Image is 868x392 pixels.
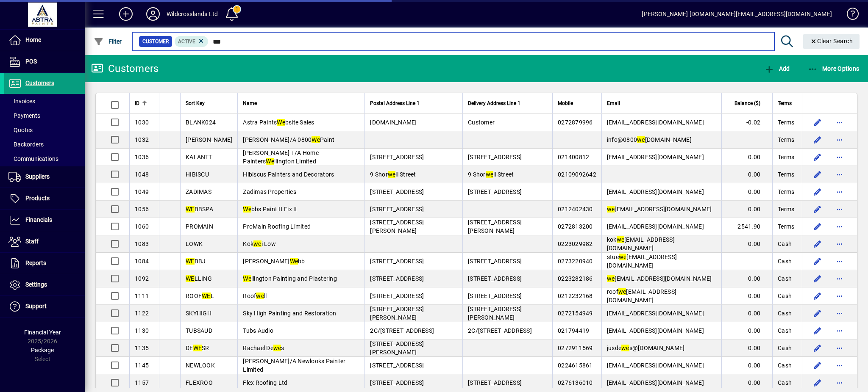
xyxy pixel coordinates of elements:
span: bbs Paint It Fix It [243,206,297,213]
span: Cash [778,292,792,300]
span: [EMAIL_ADDRESS][DOMAIN_NAME] [607,119,704,126]
div: Name [243,99,359,108]
button: Edit [811,133,824,146]
span: [PERSON_NAME] bb [243,258,305,265]
span: Email [607,99,620,108]
button: More options [833,237,846,251]
button: More options [833,324,846,337]
span: 1111 [135,293,149,299]
button: Edit [811,150,824,164]
span: [EMAIL_ADDRESS][DOMAIN_NAME] [607,379,704,386]
a: Payments [4,108,85,123]
button: More options [833,220,846,233]
span: 02109092642 [558,171,596,178]
span: Cash [778,257,792,265]
span: 0273220940 [558,258,593,265]
span: Quotes [8,127,33,133]
span: Clear Search [810,38,853,44]
span: 0223029982 [558,240,593,247]
span: Hibiscus Painters and Decorators [243,171,334,178]
div: [PERSON_NAME] [DOMAIN_NAME][EMAIL_ADDRESS][DOMAIN_NAME] [642,7,832,21]
button: Edit [811,341,824,355]
span: 2C/[STREET_ADDRESS] [468,327,532,334]
span: 1084 [135,258,149,265]
span: Sort Key [186,99,205,108]
span: [STREET_ADDRESS] [468,154,522,160]
a: Support [4,296,85,317]
em: we [388,171,396,178]
span: HIBISCU [186,171,209,178]
span: 1122 [135,310,149,317]
span: 1036 [135,154,149,160]
span: Tubs Audio [243,327,273,334]
a: Backorders [4,137,85,152]
span: [PERSON_NAME] [186,136,232,143]
button: More options [833,150,846,164]
span: Reports [25,259,46,266]
span: Customers [25,80,54,86]
span: Name [243,99,257,108]
span: Cash [778,344,792,352]
span: [STREET_ADDRESS] [468,258,522,265]
em: we [253,240,262,247]
em: we [273,345,281,351]
button: Edit [811,359,824,372]
span: Home [25,36,41,43]
span: BBJ [186,258,206,265]
span: [DOMAIN_NAME] [370,119,417,126]
span: LLING [186,275,212,282]
span: ZADIMAS [186,188,211,195]
span: kok [EMAIL_ADDRESS][DOMAIN_NAME] [607,236,675,251]
em: we [621,345,629,351]
button: Edit [811,116,824,129]
span: 1135 [135,345,149,351]
span: ROOF L [186,293,214,299]
span: POS [25,58,37,65]
div: Wildcrosslands Ltd [167,7,218,21]
span: [STREET_ADDRESS] [468,379,522,386]
span: [STREET_ADDRESS][PERSON_NAME] [370,306,424,321]
span: [EMAIL_ADDRESS][DOMAIN_NAME] [607,310,704,317]
button: Edit [811,202,824,216]
span: [STREET_ADDRESS][PERSON_NAME] [370,340,424,356]
span: 021794419 [558,327,589,334]
button: More options [833,202,846,216]
span: PROMAIN [186,223,213,230]
span: Zadimas Properties [243,188,296,195]
td: 0.00 [721,287,772,305]
span: [PERSON_NAME] T/A Home Painters llington Limited [243,149,319,165]
em: we [637,136,645,143]
em: We [277,119,285,126]
button: Edit [811,237,824,251]
span: 1157 [135,379,149,386]
button: More options [833,254,846,268]
span: DE SR [186,345,209,351]
span: 0272911569 [558,345,593,351]
em: We [312,136,320,143]
span: Payments [8,112,40,119]
span: Astra Paints bsite Sales [243,119,314,126]
div: Mobile [558,99,596,108]
em: We [290,258,298,265]
span: Terms [778,222,794,231]
span: Sky High Painting and Restoration [243,310,336,317]
em: WE [186,275,195,282]
button: More options [833,116,846,129]
span: Suppliers [25,173,50,180]
em: WE [193,345,202,351]
span: Roof ll [243,293,267,299]
span: [STREET_ADDRESS] [468,188,522,195]
div: Email [607,99,716,108]
span: 0276136010 [558,379,593,386]
span: 1060 [135,223,149,230]
span: BBSPA [186,206,213,213]
span: [EMAIL_ADDRESS][DOMAIN_NAME] [607,154,704,160]
span: 1145 [135,362,149,369]
a: Products [4,188,85,209]
button: More options [833,185,846,199]
span: Rachael De s [243,345,284,351]
div: ID [135,99,154,108]
td: 0.00 [721,235,772,253]
em: We [243,206,251,213]
span: 0272879996 [558,119,593,126]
